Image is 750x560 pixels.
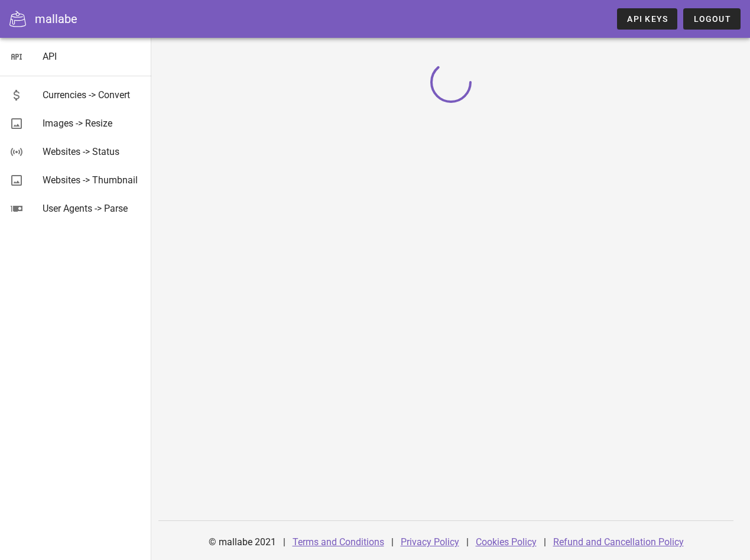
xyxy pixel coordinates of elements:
[617,8,677,30] a: API Keys
[626,14,668,24] span: API Keys
[35,10,77,28] div: mallabe
[202,528,283,556] div: © mallabe 2021
[544,528,546,556] div: |
[43,174,142,186] div: Websites -> Thumbnail
[476,536,537,548] a: Cookies Policy
[391,528,394,556] div: |
[283,528,285,556] div: |
[466,528,469,556] div: |
[401,536,459,548] a: Privacy Policy
[43,51,142,62] div: API
[683,8,741,30] button: Logout
[693,14,731,24] span: Logout
[43,89,142,101] div: Currencies -> Convert
[43,203,142,214] div: User Agents -> Parse
[553,536,684,548] a: Refund and Cancellation Policy
[43,146,142,157] div: Websites -> Status
[293,536,384,548] a: Terms and Conditions
[43,118,142,129] div: Images -> Resize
